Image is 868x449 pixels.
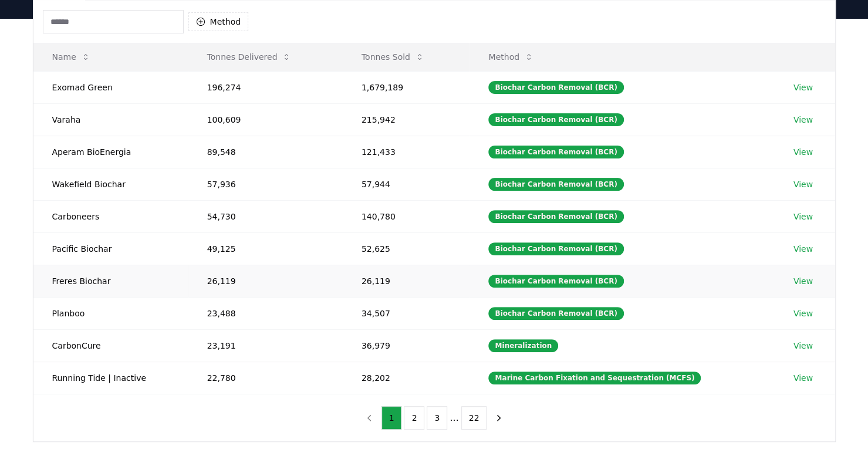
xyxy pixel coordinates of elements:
[404,406,424,430] button: 2
[343,71,470,103] td: 1,679,189
[43,45,100,69] button: Name
[488,275,623,288] div: Biochar Carbon Removal (BCR)
[488,210,623,223] div: Biochar Carbon Removal (BCR)
[488,307,623,320] div: Biochar Carbon Removal (BCR)
[188,232,343,265] td: 49,125
[343,297,470,329] td: 34,507
[793,308,813,319] a: View
[33,329,188,362] td: CarbonCure
[33,362,188,394] td: Running Tide | Inactive
[33,232,188,265] td: Pacific Biochar
[343,136,470,168] td: 121,433
[343,200,470,232] td: 140,780
[793,178,813,190] a: View
[188,103,343,136] td: 100,609
[793,114,813,126] a: View
[450,411,458,425] li: ...
[793,146,813,158] a: View
[33,168,188,200] td: Wakefield Biochar
[188,265,343,297] td: 26,119
[488,339,558,352] div: Mineralization
[33,71,188,103] td: Exomad Green
[793,372,813,384] a: View
[479,45,543,69] button: Method
[188,168,343,200] td: 57,936
[488,146,623,158] div: Biochar Carbon Removal (BCR)
[188,71,343,103] td: 196,274
[793,340,813,352] a: View
[343,168,470,200] td: 57,944
[188,12,249,31] button: Method
[33,297,188,329] td: Planboo
[381,406,402,430] button: 1
[343,362,470,394] td: 28,202
[33,136,188,168] td: Aperam BioEnergia
[488,242,623,255] div: Biochar Carbon Removal (BCR)
[198,45,301,69] button: Tonnes Delivered
[33,200,188,232] td: Carboneers
[461,406,487,430] button: 22
[793,82,813,93] a: View
[488,113,623,126] div: Biochar Carbon Removal (BCR)
[488,81,623,94] div: Biochar Carbon Removal (BCR)
[427,406,447,430] button: 3
[188,297,343,329] td: 23,488
[33,265,188,297] td: Freres Biochar
[343,103,470,136] td: 215,942
[343,265,470,297] td: 26,119
[352,45,434,69] button: Tonnes Sold
[343,329,470,362] td: 36,979
[188,200,343,232] td: 54,730
[488,372,701,384] div: Marine Carbon Fixation and Sequestration (MCFS)
[793,243,813,255] a: View
[188,136,343,168] td: 89,548
[793,211,813,222] a: View
[343,232,470,265] td: 52,625
[33,103,188,136] td: Varaha
[188,329,343,362] td: 23,191
[489,406,509,430] button: next page
[793,275,813,287] a: View
[188,362,343,394] td: 22,780
[488,178,623,191] div: Biochar Carbon Removal (BCR)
